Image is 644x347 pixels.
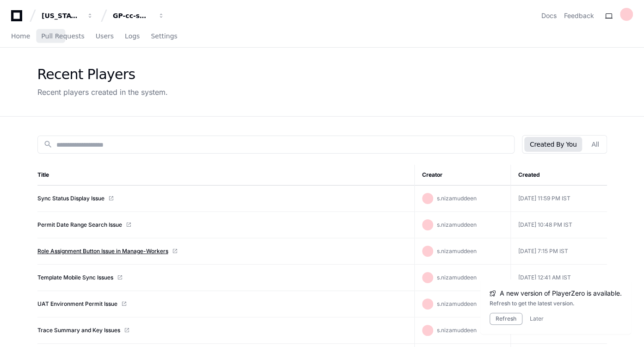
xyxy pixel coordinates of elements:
[524,137,582,152] button: Created By You
[511,186,607,212] td: [DATE] 11:59 PM IST
[41,33,84,39] span: Pull Requests
[564,11,594,20] button: Feedback
[541,11,557,20] a: Docs
[96,33,114,39] span: Users
[437,274,477,281] span: s.nizamuddeen
[437,221,477,228] span: s.nizamuddeen
[415,165,511,186] th: Creator
[42,11,81,20] div: [US_STATE] Pacific
[511,238,607,265] td: [DATE] 7:15 PM IST
[113,11,153,20] div: GP-cc-sml-apps
[37,300,117,308] a: UAT Environment Permit Issue
[437,248,477,254] span: s.nizamuddeen
[41,26,84,47] a: Pull Requests
[125,26,140,47] a: Logs
[511,212,607,238] td: [DATE] 10:48 PM IST
[37,195,104,202] a: Sync Status Display Issue
[37,274,113,281] a: Template Mobile Sync Issues
[490,300,622,307] div: Refresh to get the latest version.
[530,315,544,322] button: Later
[37,248,168,255] a: Role Assignment Button Issue in Manage-Workers
[37,221,122,229] a: Permit Date Range Search Issue
[11,33,30,39] span: Home
[125,33,140,39] span: Logs
[96,26,114,47] a: Users
[43,140,53,149] mat-icon: search
[500,289,622,298] span: A new version of PlayerZero is available.
[437,327,477,334] span: s.nizamuddeen
[37,165,415,186] th: Title
[586,137,604,152] button: All
[38,7,97,24] button: [US_STATE] Pacific
[37,327,120,334] a: Trace Summary and Key Issues
[437,300,477,307] span: s.nizamuddeen
[151,26,177,47] a: Settings
[37,66,168,83] div: Recent Players
[511,265,607,291] td: [DATE] 12:41 AM IST
[37,87,168,98] div: Recent players created in the system.
[151,33,177,39] span: Settings
[11,26,30,47] a: Home
[437,195,477,202] span: s.nizamuddeen
[511,165,607,186] th: Created
[109,7,168,24] button: GP-cc-sml-apps
[490,313,522,325] button: Refresh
